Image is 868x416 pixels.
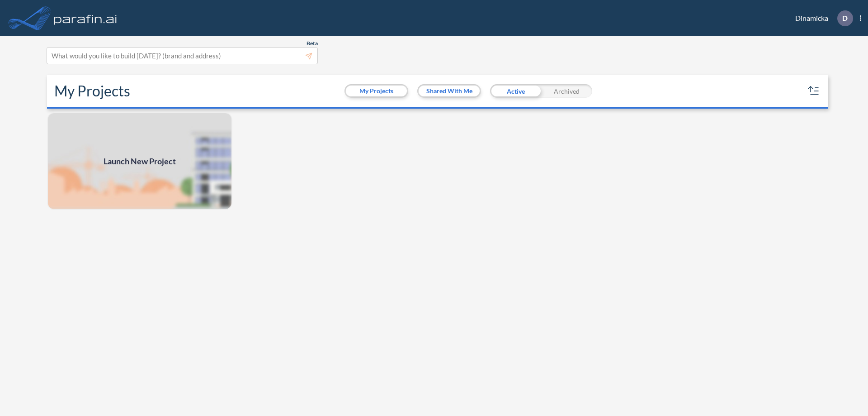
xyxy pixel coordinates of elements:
[47,112,232,210] img: add
[54,82,130,100] h2: My Projects
[490,84,541,98] div: Active
[307,40,318,47] span: Beta
[52,9,119,27] img: logo
[807,84,821,98] button: sort
[47,112,232,210] a: Launch New Project
[419,86,480,96] button: Shared With Me
[346,86,407,96] button: My Projects
[104,155,176,167] span: Launch New Project
[541,84,592,98] div: Archived
[842,14,848,22] p: D
[782,10,861,26] div: Dinamicka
